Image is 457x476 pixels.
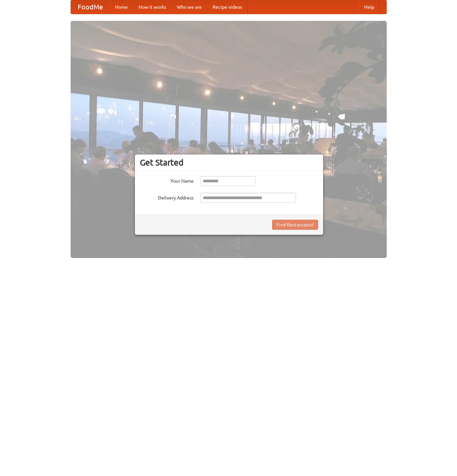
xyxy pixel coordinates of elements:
[140,193,194,201] label: Delivery Address
[207,0,247,14] a: Recipe videos
[71,0,110,14] a: FoodMe
[110,0,133,14] a: Home
[133,0,172,14] a: How it works
[172,0,207,14] a: Who we are
[140,176,194,184] label: Your Name
[140,157,318,168] h3: Get Started
[272,220,318,230] button: Find Restaurants!
[359,0,380,14] a: Help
